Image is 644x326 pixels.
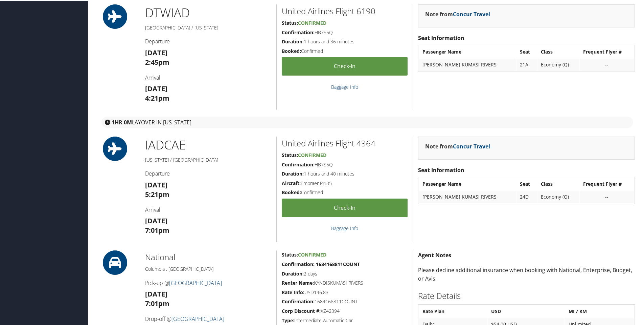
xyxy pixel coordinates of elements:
strong: Confirmation: [282,161,315,167]
strong: Booked: [282,47,301,54]
strong: Confirmation: 1684168811COUNT [282,260,360,267]
strong: 2:45pm [145,57,169,66]
h2: United Airlines Flight 4364 [282,137,408,148]
strong: Duration: [282,170,304,176]
a: Concur Travel [453,142,490,149]
h5: Confirmed [282,47,408,54]
a: Baggage Info [331,83,358,89]
h5: 1 hours and 36 minutes [282,38,408,44]
strong: [DATE] [145,47,167,57]
strong: [DATE] [145,216,167,225]
h2: United Airlines Flight 6190 [282,5,408,16]
span: Confirmed [298,151,326,158]
strong: Rate Info: [282,288,304,295]
h4: Departure [145,37,271,44]
strong: 7:01pm [145,225,169,234]
td: 24D [516,190,537,202]
a: [GEOGRAPHIC_DATA] [171,314,224,322]
strong: Duration: [282,38,304,44]
a: Check-in [282,198,408,217]
strong: [DATE] [145,289,167,298]
h1: IAD CAE [145,136,271,153]
strong: Duration: [282,270,304,276]
a: Concur Travel [453,10,490,17]
h5: [US_STATE] / [GEOGRAPHIC_DATA] [145,156,271,163]
h4: Arrival [145,205,271,213]
td: Economy (Q) [537,190,579,202]
a: Baggage Info [331,224,358,231]
strong: 7:01pm [145,298,169,307]
h5: 1 hours and 40 minutes [282,170,408,177]
h5: XZ42394 [282,307,408,314]
h2: National [145,251,271,262]
h1: DTW IAD [145,4,271,21]
th: MI / KM [565,305,634,317]
strong: Seat Information [418,166,464,173]
strong: Confirmation: [282,298,315,304]
strong: Status: [282,151,298,158]
h4: Drop-off @ [145,314,271,322]
th: Rate Plan [419,305,487,317]
strong: 5:21pm [145,189,169,198]
td: [PERSON_NAME] KUMASI RIVERS [419,58,516,70]
th: USD [488,305,565,317]
th: Seat [516,45,537,57]
h5: 1684168811COUNT [282,298,408,304]
h5: HB7S5Q [282,161,408,167]
strong: Seat Information [418,34,464,41]
th: Class [537,177,579,189]
th: Passenger Name [419,45,516,57]
strong: Booked: [282,188,301,195]
h2: Rate Details [418,289,635,301]
h5: KANDISKUMASI RIVERS [282,279,408,286]
th: Frequent Flyer # [580,177,634,189]
th: Passenger Name [419,177,516,189]
strong: Corp Discount #: [282,307,321,313]
strong: Type: [282,317,294,323]
h4: Arrival [145,73,271,81]
strong: Note from [425,142,490,149]
td: [PERSON_NAME] KUMASI RIVERS [419,190,516,202]
div: -- [583,193,630,199]
strong: Status: [282,251,298,257]
a: Check-in [282,56,408,75]
strong: [DATE] [145,83,167,93]
strong: Renter Name: [282,279,314,285]
th: Class [537,45,579,57]
strong: Status: [282,19,298,25]
strong: 4:21pm [145,93,169,102]
h5: USD146.83 [282,288,408,295]
strong: Aircraft: [282,179,301,186]
div: -- [583,61,630,67]
th: Seat [516,177,537,189]
strong: Confirmation: [282,28,315,35]
h5: 2 days [282,270,408,277]
h5: Intermediate Automatic Car [282,317,408,323]
h5: [GEOGRAPHIC_DATA] / [US_STATE] [145,24,271,30]
td: Economy (Q) [537,58,579,70]
th: Frequent Flyer # [580,45,634,57]
td: 21A [516,58,537,70]
div: layover in [US_STATE] [101,116,633,127]
strong: Agent Notes [418,251,451,258]
strong: Note from [425,10,490,17]
a: [GEOGRAPHIC_DATA] [169,279,222,286]
strong: [DATE] [145,180,167,189]
h5: Columbia , [GEOGRAPHIC_DATA] [145,265,271,272]
h5: Embraer RJ135 [282,179,408,186]
span: Confirmed [298,251,326,257]
p: Please decline additional insurance when booking with National, Enterprise, Budget, or Avis. [418,265,635,283]
h5: HB7S5Q [282,28,408,35]
h4: Pick-up @ [145,279,271,286]
strong: 1HR 0M [112,118,132,125]
span: Confirmed [298,19,326,25]
h4: Departure [145,169,271,177]
h5: Confirmed [282,188,408,195]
